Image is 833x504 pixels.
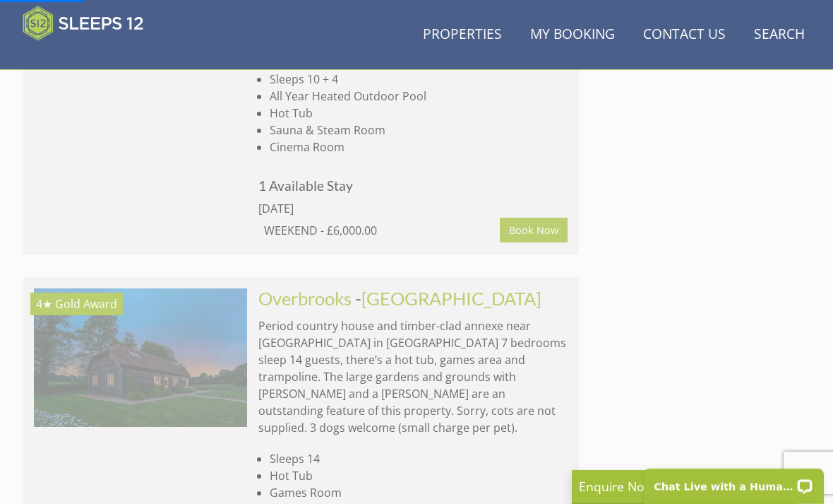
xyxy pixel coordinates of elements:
a: Contact Us [637,19,731,51]
a: 4★ Gold Award [34,288,247,426]
a: [GEOGRAPHIC_DATA] [361,288,541,309]
span: Overbrooks has been awarded a Gold Award by Visit England [55,296,117,312]
li: All Year Heated Outdoor Pool [270,88,568,105]
img: overbrooks-somerset-home-accommodation-home-holiday-sleeps-10.original.jpg [34,288,247,426]
li: Hot Tub [270,467,568,484]
span: Overbrooks has a 4 star rating under the Quality in Tourism Scheme [36,296,52,312]
a: My Booking [525,19,621,51]
li: Sleeps 10 + 4 [270,71,568,88]
li: Hot Tub [270,105,568,122]
div: WEEKEND - £6,000.00 [264,222,500,239]
iframe: LiveChat chat widget [635,459,833,504]
a: Properties [417,19,508,51]
li: Cinema Room [270,139,568,156]
img: Sleeps 12 [23,6,144,41]
li: Sauna & Steam Room [270,122,568,139]
p: Enquire Now [579,477,791,496]
span: - [355,288,541,309]
h4: 1 Available Stay [258,178,568,193]
p: Period country house and timber-clad annexe near [GEOGRAPHIC_DATA] in [GEOGRAPHIC_DATA] 7 bedroom... [258,317,568,436]
a: Overbrooks [258,288,352,309]
a: Book Now [500,218,568,242]
li: Games Room [270,484,568,501]
iframe: Customer reviews powered by Trustpilot [16,49,164,61]
div: [DATE] [258,200,444,217]
a: Search [748,19,810,51]
li: Sleeps 14 [270,450,568,467]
